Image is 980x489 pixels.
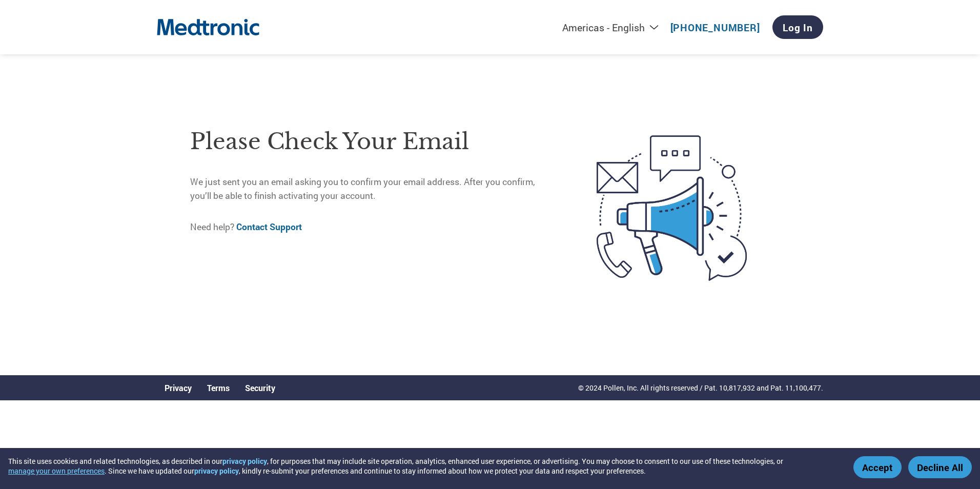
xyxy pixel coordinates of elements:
[222,456,267,466] a: privacy policy
[194,466,239,476] a: privacy policy
[8,466,105,476] button: manage your own preferences
[245,382,275,393] a: Security
[853,456,902,478] button: Accept
[670,21,760,34] a: [PHONE_NUMBER]
[190,175,554,202] p: We just sent you an email asking you to confirm your email address. After you confirm, you’ll be ...
[772,15,823,39] a: Log In
[8,456,839,476] div: This site uses cookies and related technologies, as described in our , for purposes that may incl...
[157,13,259,42] img: Medtronic
[236,221,302,233] a: Contact Support
[908,456,972,478] button: Decline All
[165,382,192,393] a: Privacy
[190,125,554,158] h1: Please check your email
[190,220,554,234] p: Need help?
[554,117,790,299] img: open-email
[207,382,230,393] a: Terms
[578,382,823,393] p: © 2024 Pollen, Inc. All rights reserved / Pat. 10,817,932 and Pat. 11,100,477.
